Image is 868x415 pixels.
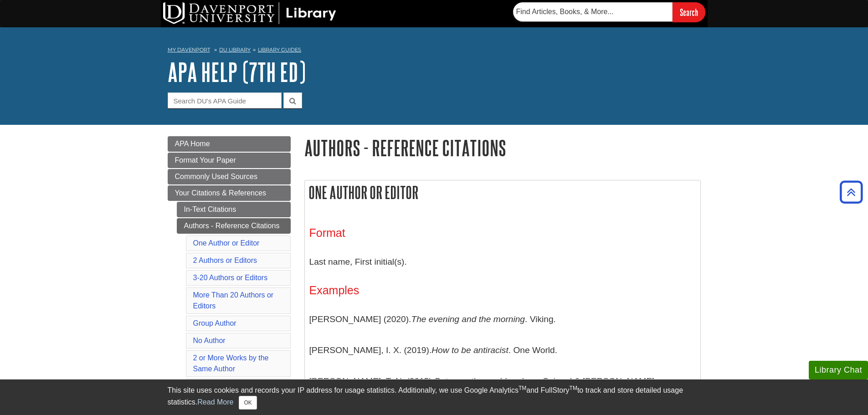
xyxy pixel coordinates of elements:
p: [PERSON_NAME], I. X. (2019). . One World. [309,337,696,364]
span: APA Home [175,140,210,148]
input: Find Articles, Books, & More... [513,2,673,21]
h3: Format [309,226,696,240]
a: In-Text Citations [177,202,291,217]
a: Back to Top [837,186,866,198]
button: Library Chat [809,361,868,379]
a: No Author [193,337,226,344]
div: This site uses cookies and records your IP address for usage statistics. Additionally, we use Goo... [168,385,701,410]
a: APA Help (7th Ed) [168,58,306,86]
a: 3-20 Authors or Editors [193,274,268,282]
h3: Examples [309,284,696,297]
a: 2 or More Works by the Same Author [193,354,269,373]
h2: One Author or Editor [305,180,700,205]
a: Format Your Paper [168,153,291,168]
a: Authors - Reference Citations [177,218,291,234]
a: Library Guides [258,46,301,53]
p: Last name, First initial(s). [309,249,696,275]
a: Your Citations & References [168,185,291,201]
img: DU Library [163,2,336,24]
i: Between the world and me [434,376,538,386]
a: 2 Authors or Editors [193,256,257,264]
p: [PERSON_NAME] (2020). . Viking. [309,306,696,333]
span: Commonly Used Sources [175,173,257,180]
span: Your Citations & References [175,189,266,197]
a: DU Library [219,46,251,53]
a: APA Home [168,136,291,152]
input: Search DU's APA Guide [168,92,282,108]
a: More Than 20 Authors or Editors [193,291,274,310]
a: Commonly Used Sources [168,169,291,184]
a: One Author or Editor [193,239,260,247]
i: The evening and the morning [411,314,525,324]
p: [PERSON_NAME], T.-N. (2015). . Spiegel & [PERSON_NAME]. [309,368,696,395]
i: How to be antiracist [431,345,508,355]
a: Group Author [193,319,236,327]
h1: Authors - Reference Citations [304,136,701,159]
sup: TM [570,385,577,391]
input: Search [673,2,705,22]
button: Close [239,396,257,410]
a: Read More [197,398,233,406]
span: Format Your Paper [175,156,236,164]
sup: TM [519,385,526,391]
form: Searches DU Library's articles, books, and more [513,2,705,22]
nav: breadcrumb [168,44,701,58]
a: My Davenport [168,46,210,54]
